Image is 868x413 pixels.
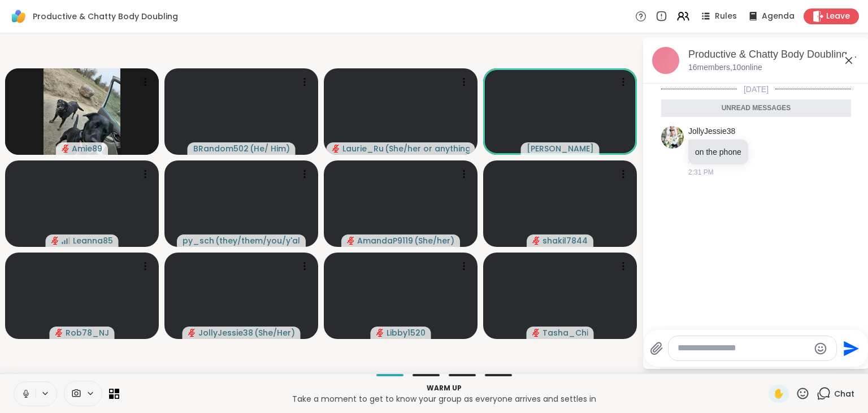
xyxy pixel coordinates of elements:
span: ( they/them/you/y'all/i/we ) [215,235,300,246]
span: shakil7844 [542,235,588,246]
span: audio-muted [332,145,340,153]
button: Emoji picker [814,342,827,355]
span: Leave [826,11,850,22]
span: Chat [834,388,854,399]
span: ( She/her or anything else ) [385,143,470,154]
p: on the phone [695,146,741,158]
span: audio-muted [347,237,355,245]
button: Send [837,336,862,361]
span: Productive & Chatty Body Doubling [33,11,178,22]
span: AmandaP9119 [357,235,413,246]
textarea: Type your message [678,342,809,354]
span: audio-muted [55,329,63,337]
span: audio-muted [532,329,540,337]
img: Productive & Chatty Body Doubling , Oct 10 [652,47,679,74]
div: Unread messages [661,99,851,118]
span: [PERSON_NAME] [527,143,594,154]
a: JollyJessie38 [688,126,735,137]
span: [DATE] [737,84,775,95]
span: Amie89 [72,143,102,154]
span: ( She/Her ) [254,327,295,338]
img: ShareWell Logomark [9,7,28,26]
span: audio-muted [62,145,70,153]
span: audio-muted [376,329,384,337]
span: audio-muted [51,237,59,245]
span: Tasha_Chi [542,327,588,338]
span: py_sch [183,235,214,246]
img: Amie89 [44,68,120,155]
span: Rob78_NJ [66,327,109,338]
span: BRandom502 [193,143,249,154]
p: Take a moment to get to know your group as everyone arrives and settles in [126,393,762,405]
span: Laurie_Ru [342,143,384,154]
span: audio-muted [188,329,196,337]
span: 2:31 PM [688,167,714,177]
span: ✋ [773,387,784,401]
span: Rules [715,11,737,22]
img: https://sharewell-space-live.sfo3.digitaloceanspaces.com/user-generated/3602621c-eaa5-4082-863a-9... [661,126,684,149]
span: audio-muted [532,237,540,245]
span: Leanna85 [73,235,113,246]
p: Warm up [126,383,762,393]
span: ( She/her ) [414,235,454,246]
p: 16 members, 10 online [688,62,762,73]
span: Libby1520 [387,327,426,338]
div: Productive & Chatty Body Doubling , [DATE] [688,47,860,62]
span: Agenda [762,11,795,22]
span: JollyJessie38 [198,327,253,338]
span: ( He/ Him ) [250,143,290,154]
